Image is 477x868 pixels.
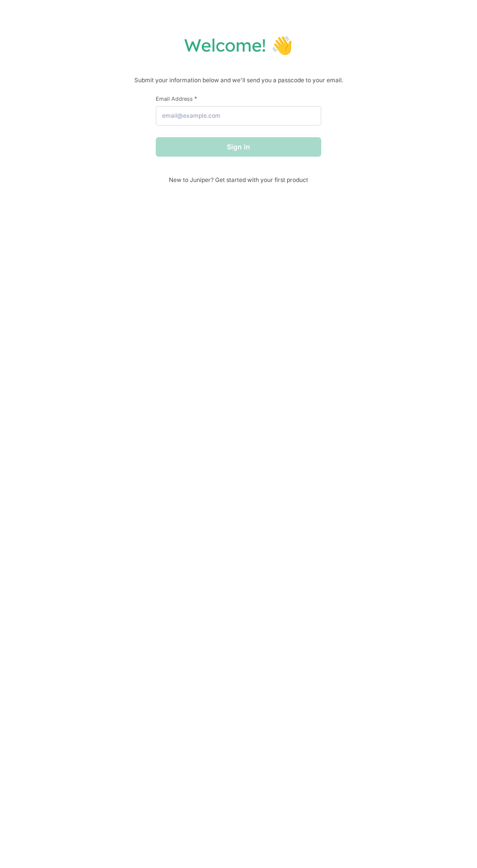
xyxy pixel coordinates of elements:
[156,106,321,126] input: email@example.com
[156,95,321,102] label: Email Address
[194,95,197,102] span: This field is required.
[10,75,467,85] p: Submit your information below and we'll send you a passcode to your email.
[10,34,467,56] h1: Welcome! 👋
[156,176,321,183] span: New to Juniper? Get started with your first product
